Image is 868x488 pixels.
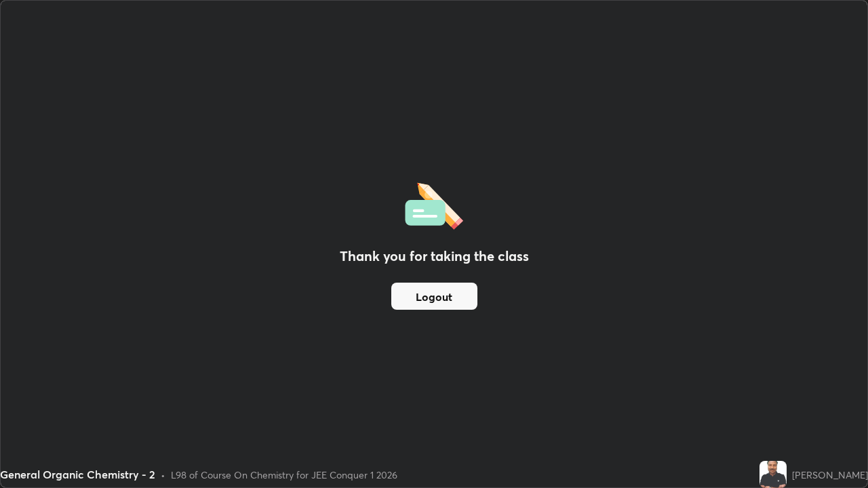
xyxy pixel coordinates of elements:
[340,246,529,266] h2: Thank you for taking the class
[405,178,463,230] img: offlineFeedback.1438e8b3.svg
[792,468,868,482] div: [PERSON_NAME]
[171,468,397,482] div: L98 of Course On Chemistry for JEE Conquer 1 2026
[161,468,165,482] div: •
[759,461,787,488] img: 082fcddd6cff4f72b7e77e0352d4d048.jpg
[391,283,477,310] button: Logout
